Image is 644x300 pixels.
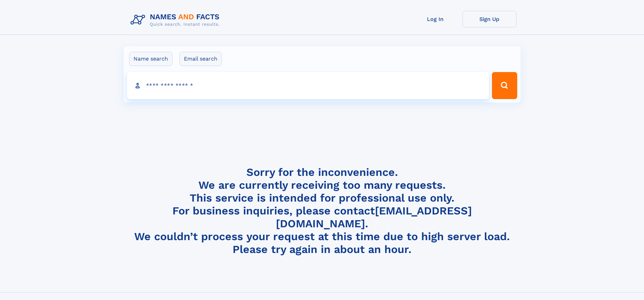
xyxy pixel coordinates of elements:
[129,52,172,66] label: Name search
[408,11,462,27] a: Log In
[127,72,489,99] input: search input
[180,52,222,66] label: Email search
[128,11,225,29] img: Logo Names and Facts
[492,72,517,99] button: Search Button
[462,11,517,27] a: Sign Up
[276,204,472,230] a: [EMAIL_ADDRESS][DOMAIN_NAME]
[128,166,517,256] h4: Sorry for the inconvenience. We are currently receiving too many requests. This service is intend...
